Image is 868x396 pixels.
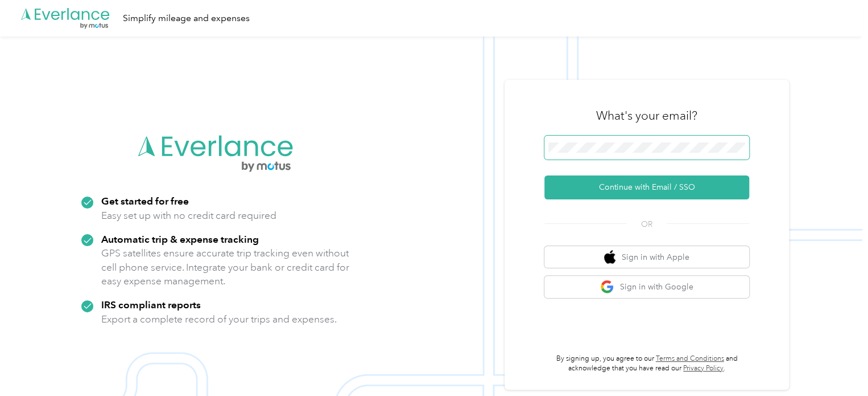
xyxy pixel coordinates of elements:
[101,233,259,245] strong: Automatic trip & expense tracking
[596,108,697,124] h3: What's your email?
[544,246,749,268] button: apple logoSign in with Apple
[544,276,749,298] button: google logoSign in with Google
[101,195,189,207] strong: Get started for free
[600,280,614,294] img: google logo
[101,312,337,326] p: Export a complete record of your trips and expenses.
[604,250,615,264] img: apple logo
[656,354,724,363] a: Terms and Conditions
[101,209,276,223] p: Easy set up with no credit card required
[101,299,201,311] strong: IRS compliant reports
[123,11,250,26] div: Simplify mileage and expenses
[544,175,749,199] button: Continue with Email / SSO
[544,354,749,374] p: By signing up, you agree to our and acknowledge that you have read our .
[683,364,724,373] a: Privacy Policy
[101,246,350,288] p: GPS satellites ensure accurate trip tracking even without cell phone service. Integrate your bank...
[627,218,667,230] span: OR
